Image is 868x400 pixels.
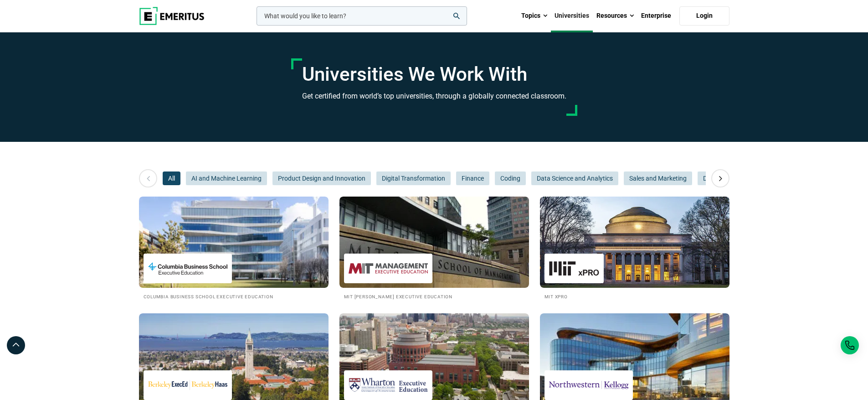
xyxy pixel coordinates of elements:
[495,171,526,185] button: Coding
[163,171,180,185] button: All
[272,171,371,185] button: Product Design and Innovation
[257,6,467,26] input: woocommerce-product-search-field-0
[540,197,729,288] img: Universities We Work With
[344,292,524,300] h2: MIT [PERSON_NAME] Executive Education
[531,171,618,185] button: Data Science and Analytics
[376,171,451,185] button: Digital Transformation
[302,63,566,86] h1: Universities We Work With
[139,197,329,300] a: Universities We Work With Columbia Business School Executive Education Columbia Business School E...
[624,171,692,185] button: Sales and Marketing
[339,197,529,300] a: Universities We Work With MIT Sloan Executive Education MIT [PERSON_NAME] Executive Education
[339,197,529,288] img: Universities We Work With
[148,375,227,395] img: Berkeley Executive Education
[544,292,725,300] h2: MIT xPRO
[144,292,324,300] h2: Columbia Business School Executive Education
[302,90,566,102] h3: Get certified from world’s top universities, through a globally connected classroom.
[698,171,756,185] button: Digital Marketing
[540,197,729,300] a: Universities We Work With MIT xPRO MIT xPRO
[549,375,628,395] img: Kellogg Executive Education
[349,258,428,279] img: MIT Sloan Executive Education
[456,171,489,185] button: Finance
[349,375,428,395] img: Wharton Executive Education
[148,258,227,279] img: Columbia Business School Executive Education
[186,171,267,185] button: AI and Machine Learning
[139,197,329,288] img: Universities We Work With
[549,258,599,279] img: MIT xPRO
[679,6,729,26] a: Login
